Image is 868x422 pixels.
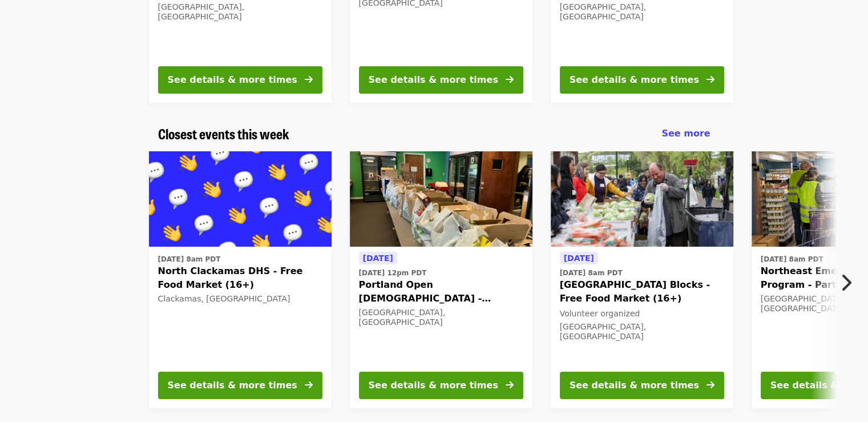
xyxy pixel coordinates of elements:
[158,126,289,142] a: Closest events this week
[560,2,724,22] div: [GEOGRAPHIC_DATA], [GEOGRAPHIC_DATA]
[158,66,322,94] button: See details & more times
[168,73,297,87] div: See details & more times
[570,379,699,392] div: See details & more times
[661,128,710,139] span: See more
[149,151,332,408] a: See details for "North Clackamas DHS - Free Food Market (16+)"
[560,322,724,341] div: [GEOGRAPHIC_DATA], [GEOGRAPHIC_DATA]
[506,74,514,85] i: arrow-right icon
[560,66,724,94] button: See details & more times
[359,278,523,306] span: Portland Open [DEMOGRAPHIC_DATA] - Partner Agency Support (16+)
[168,379,297,392] div: See details & more times
[706,74,714,85] i: arrow-right icon
[761,254,823,264] time: [DATE] 8am PDT
[840,272,851,294] i: chevron-right icon
[363,254,393,263] span: [DATE]
[506,380,514,391] i: arrow-right icon
[359,308,523,327] div: [GEOGRAPHIC_DATA], [GEOGRAPHIC_DATA]
[359,268,427,278] time: [DATE] 12pm PDT
[560,372,724,399] button: See details & more times
[551,151,733,408] a: See details for "PSU South Park Blocks - Free Food Market (16+)"
[305,380,313,391] i: arrow-right icon
[158,264,322,292] span: North Clackamas DHS - Free Food Market (16+)
[369,379,498,392] div: See details & more times
[560,268,623,278] time: [DATE] 8am PDT
[158,123,289,143] span: Closest events this week
[369,73,498,87] div: See details & more times
[564,254,594,263] span: [DATE]
[661,127,710,140] a: See more
[158,372,322,399] button: See details & more times
[706,380,714,391] i: arrow-right icon
[158,294,322,304] div: Clackamas, [GEOGRAPHIC_DATA]
[560,278,724,306] span: [GEOGRAPHIC_DATA] Blocks - Free Food Market (16+)
[551,151,733,247] img: PSU South Park Blocks - Free Food Market (16+) organized by Oregon Food Bank
[305,74,313,85] i: arrow-right icon
[560,309,640,318] span: Volunteer organized
[350,151,532,247] img: Portland Open Bible - Partner Agency Support (16+) organized by Oregon Food Bank
[359,66,523,94] button: See details & more times
[158,254,221,264] time: [DATE] 8am PDT
[570,73,699,87] div: See details & more times
[350,151,532,408] a: See details for "Portland Open Bible - Partner Agency Support (16+)"
[149,151,332,247] img: North Clackamas DHS - Free Food Market (16+) organized by Oregon Food Bank
[149,126,720,142] div: Closest events this week
[830,267,868,299] button: Next item
[359,372,523,399] button: See details & more times
[158,2,322,22] div: [GEOGRAPHIC_DATA], [GEOGRAPHIC_DATA]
